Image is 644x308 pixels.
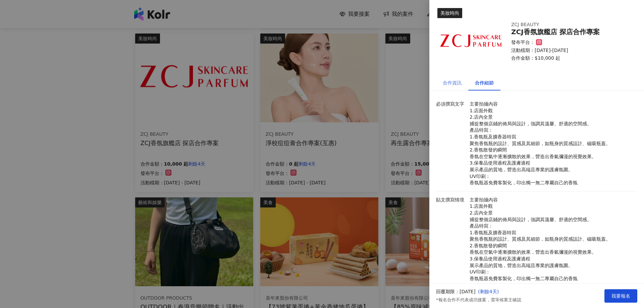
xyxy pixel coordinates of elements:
p: 貼文撰寫情境 [436,197,466,203]
p: 主要拍攝內容 1.店面外觀 2.店內全景 捕捉整個店鋪的佈局與設計，強調其溫馨、舒適的空間感。 產品特寫： 1.香氛瓶及擴香器特寫 聚焦香氛瓶的設計、質感及其細節，如瓶身的質感設計、磁吸瓶蓋。 ... [470,197,634,282]
p: 主要拍攝內容 1.店面外觀 2.店內全景 捕捉整個店鋪的佈局與設計，強調其溫馨、舒適的空間感。 產品特寫： 1.香氛瓶及擴香器特寫 聚焦香氛瓶的設計、質感及其細節，如瓶身的質感設計、磁吸瓶蓋。 ... [470,101,634,186]
p: ( 剩餘4天 ) [478,289,521,295]
p: 活動檔期：[DATE]-[DATE] [511,47,629,54]
img: ZCJ香氛旗艦店 探店 [437,8,504,75]
div: 合作細節 [475,79,494,86]
div: ZCJ香氛旗艦店 探店合作專案 [511,28,629,36]
button: 我要報名 [604,289,637,303]
div: ZCJ BEAUTY [511,21,619,28]
p: 回覆期限：[DATE] [436,289,475,295]
div: 合作資訊 [443,79,462,86]
p: *報名合作不代表成功接案，需等候業主確認 [436,297,521,303]
span: 我要報名 [611,293,630,299]
p: 合作金額： $10,000 起 [511,55,629,62]
p: 必須撰寫文字 [436,101,466,108]
div: 美妝時尚 [437,8,462,18]
p: 發布平台： [511,39,535,46]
